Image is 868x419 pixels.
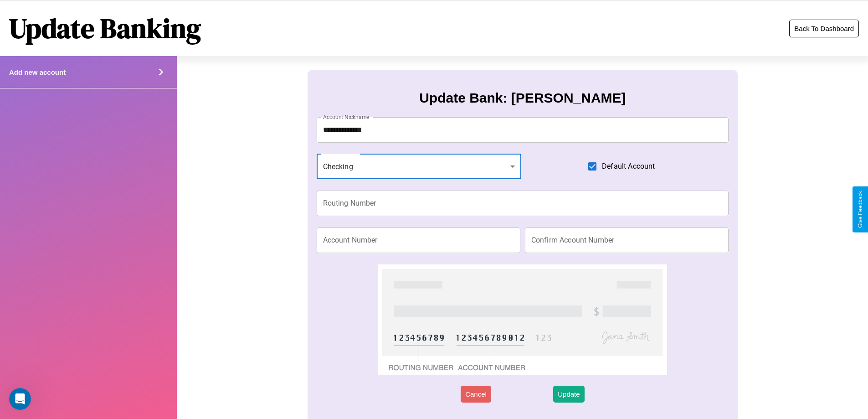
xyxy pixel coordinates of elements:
[317,154,522,179] div: Checking
[857,191,863,228] div: Give Feedback
[9,388,31,410] iframe: Intercom live chat
[553,386,584,403] button: Update
[323,113,370,121] label: Account Nickname
[419,90,626,106] h3: Update Bank: [PERSON_NAME]
[789,20,859,37] button: Back To Dashboard
[9,10,201,47] h1: Update Banking
[602,161,655,172] span: Default Account
[461,386,491,403] button: Cancel
[9,68,66,76] h4: Add new account
[378,264,667,375] img: check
